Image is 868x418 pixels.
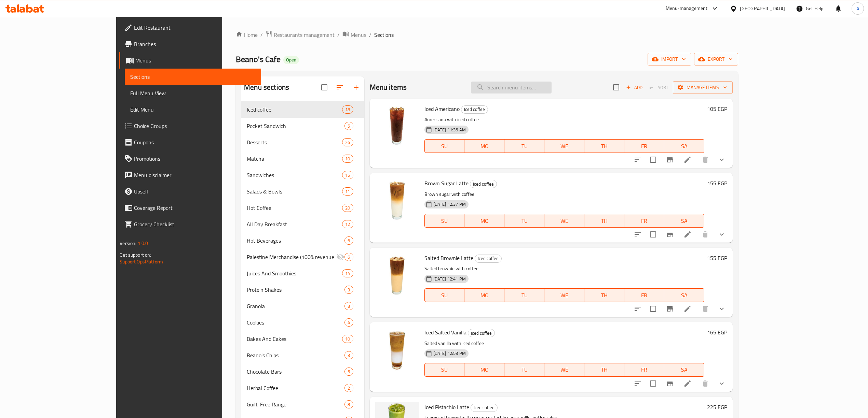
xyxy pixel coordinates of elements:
[468,329,494,337] span: Iced coffee
[718,379,726,388] svg: Show Choices
[662,301,678,317] button: Branch-specific-item
[653,55,686,63] span: import
[345,352,353,359] span: 3
[428,141,462,151] span: SU
[241,118,364,134] div: Pocket Sandwich5
[241,150,364,167] div: Matcha10
[667,365,702,375] span: SA
[544,363,584,377] button: WE
[119,167,261,183] a: Menu disclaimer
[667,290,702,300] span: SA
[475,255,501,262] span: Iced coffee
[544,139,584,153] button: WE
[342,221,353,228] span: 12
[344,236,353,245] div: items
[714,301,730,317] button: show more
[507,365,542,375] span: TU
[241,249,364,265] div: Palestine Merchandise (100% revenue goes to [GEOGRAPHIC_DATA])6
[247,400,344,408] div: Guilt-Free Range
[247,155,342,163] span: Matcha
[247,253,336,261] div: Palestine Merchandise (100% revenue goes to Gaza)
[627,365,662,375] span: FR
[344,302,353,310] div: items
[344,286,353,294] div: items
[241,331,364,347] div: Bakes And Cakes10
[247,204,342,212] div: Hot Coffee
[624,288,664,302] button: FR
[345,237,353,244] span: 6
[342,220,353,228] div: items
[260,31,263,39] li: /
[247,220,342,228] div: All Day Breakfast
[247,122,344,130] span: Pocket Sandwich
[424,253,473,263] span: Salted Brownie Latte
[241,232,364,249] div: Hot Beverages6
[138,239,148,248] span: 1.0.0
[342,205,353,211] span: 20
[664,363,704,377] button: SA
[700,55,733,63] span: export
[247,351,344,359] span: Beano's Chips
[547,290,582,300] span: WE
[247,286,344,294] span: Protein Shakes
[348,79,364,96] button: Add section
[470,180,497,188] span: Iced coffee
[247,269,342,277] span: Juices And Smoothies
[856,5,859,12] span: A
[707,104,727,114] h6: 105 EGP
[424,115,704,124] p: Americano with iced coffee
[683,305,692,313] a: Edit menu item
[344,384,353,392] div: items
[247,105,342,114] div: Iced coffee
[134,40,256,48] span: Branches
[646,227,660,242] span: Select to update
[247,171,342,179] span: Sandwiches
[342,106,353,113] span: 18
[241,265,364,282] div: Juices And Smoothies14
[646,376,660,391] span: Select to update
[247,384,344,392] div: Herbal Coffee
[475,255,502,263] div: Iced coffee
[134,138,256,146] span: Coupons
[464,363,504,377] button: MO
[241,134,364,150] div: Desserts26
[344,351,353,359] div: items
[247,335,342,343] span: Bakes And Cakes
[468,329,495,337] div: Iced coffee
[351,31,366,39] span: Menus
[345,254,353,260] span: 6
[664,288,704,302] button: SA
[130,73,256,81] span: Sections
[283,56,299,64] div: Open
[645,82,673,93] span: Select section first
[471,82,552,93] input: search
[694,53,738,66] button: export
[624,214,664,228] button: FR
[375,104,419,148] img: Iced Americano
[624,363,664,377] button: FR
[707,178,727,188] h6: 155 EGP
[464,139,504,153] button: MO
[134,171,256,179] span: Menu disclaimer
[673,81,733,94] button: Manage items
[125,85,261,101] a: Full Menu View
[666,4,708,13] div: Menu-management
[135,56,256,64] span: Menus
[424,402,469,412] span: Iced Pistachio Latte
[369,31,371,39] li: /
[547,365,582,375] span: WE
[120,239,136,248] span: Version:
[119,52,261,69] a: Menus
[467,141,502,151] span: MO
[507,141,542,151] span: TU
[678,83,727,92] span: Manage items
[375,178,419,222] img: Brown Sugar Latte
[627,216,662,226] span: FR
[547,141,582,151] span: WE
[134,24,256,32] span: Edit Restaurant
[247,318,344,327] div: Cookies
[697,375,714,392] button: delete
[130,105,256,114] span: Edit Menu
[609,80,623,95] span: Select section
